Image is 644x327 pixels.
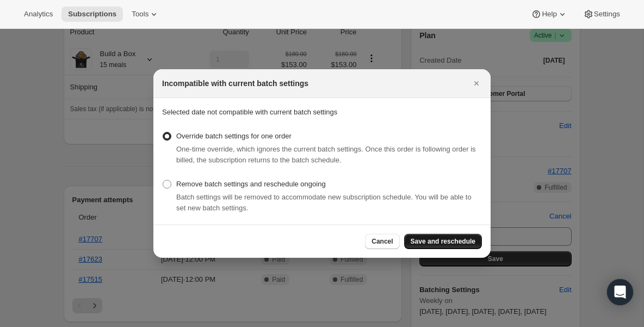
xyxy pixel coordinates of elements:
[68,10,116,19] span: Subscriptions
[577,7,627,22] button: Settings
[365,234,399,249] button: Cancel
[176,132,292,140] span: Override batch settings for one order
[125,7,166,22] button: Tools
[542,10,556,19] span: Help
[162,108,337,116] span: Selected date not compatible with current batch settings
[176,145,476,164] span: One-time override, which ignores the current batch settings. Once this order is following order i...
[371,237,393,246] span: Cancel
[176,180,326,188] span: Remove batch settings and reschedule ongoing
[594,10,620,19] span: Settings
[411,237,475,246] span: Save and reschedule
[17,7,59,22] button: Analytics
[404,234,482,249] button: Save and reschedule
[24,10,53,19] span: Analytics
[524,7,574,22] button: Help
[469,76,484,91] button: Close
[607,279,633,305] div: Open Intercom Messenger
[132,10,148,19] span: Tools
[176,193,472,212] span: Batch settings will be removed to accommodate new subscription schedule. You will be able to set ...
[162,78,308,89] h2: Incompatible with current batch settings
[61,7,123,22] button: Subscriptions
